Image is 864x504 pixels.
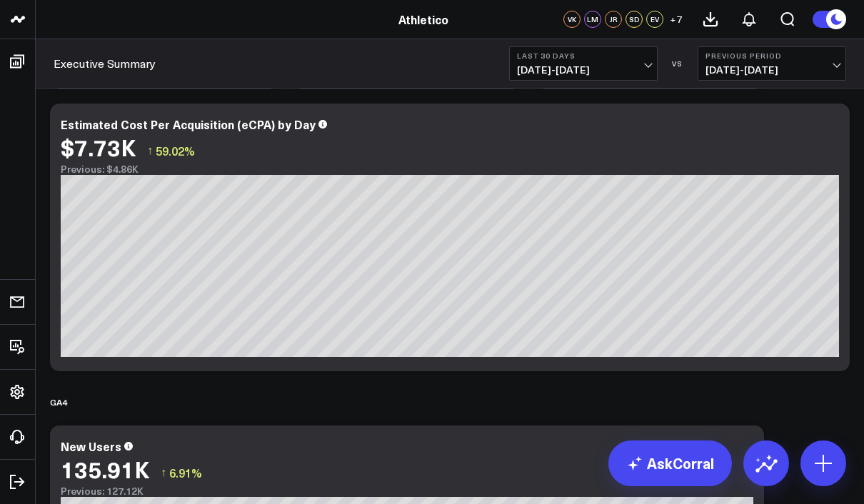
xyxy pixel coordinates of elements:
div: GA4 [50,385,67,418]
a: Athletico [398,11,448,27]
button: Previous Period[DATE]-[DATE] [698,46,846,81]
button: +7 [667,11,684,28]
span: 6.91% [169,465,202,480]
span: ↑ [161,463,166,482]
div: 135.91K [61,456,150,482]
div: VK [563,11,581,28]
div: Previous: $4.86K [61,163,839,175]
div: EV [646,11,663,28]
div: VS [665,59,690,68]
div: Estimated Cost Per Acquisition (eCPA) by Day [61,116,316,132]
span: + 7 [670,14,682,24]
b: Previous Period [705,51,838,60]
a: Executive Summary [54,56,156,71]
a: AskCorral [608,440,732,486]
span: [DATE] - [DATE] [517,64,650,76]
span: [DATE] - [DATE] [705,64,838,76]
div: $7.73K [61,134,136,160]
button: Last 30 Days[DATE]-[DATE] [509,46,658,81]
span: ↑ [147,141,153,160]
div: JR [605,11,622,28]
div: SD [626,11,643,28]
div: New Users [61,438,121,454]
b: Last 30 Days [517,51,650,60]
span: 59.02% [156,143,195,158]
div: Previous: 127.12K [61,485,753,497]
div: LM [584,11,601,28]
